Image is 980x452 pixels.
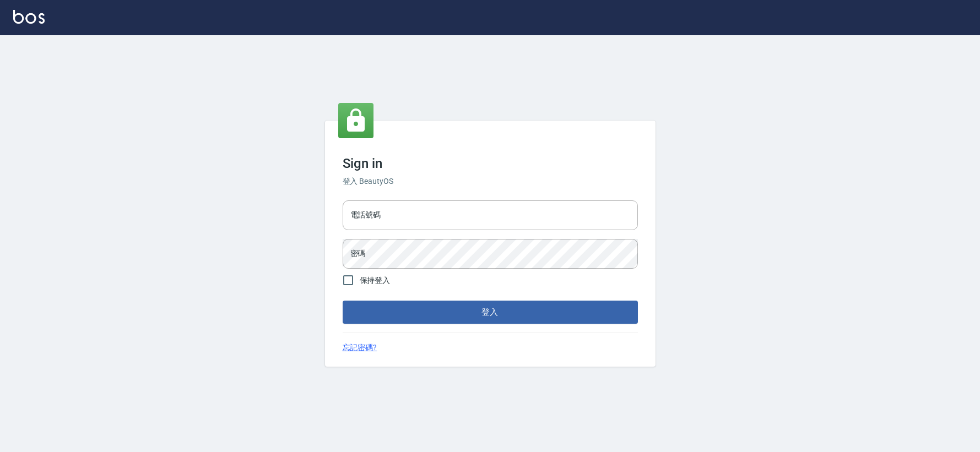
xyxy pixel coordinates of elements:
img: Logo [13,10,45,24]
a: 忘記密碼? [343,342,377,353]
h6: 登入 BeautyOS [343,176,638,187]
h3: Sign in [343,156,638,171]
button: 登入 [343,301,638,324]
span: 保持登入 [360,275,391,286]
